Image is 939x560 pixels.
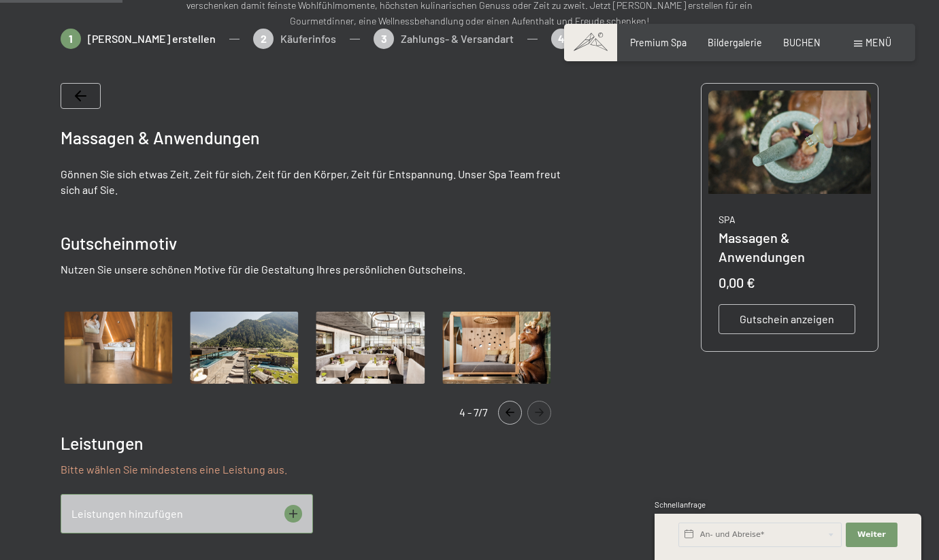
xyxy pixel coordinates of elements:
[630,37,687,48] a: Premium Spa
[708,37,762,48] a: Bildergalerie
[783,37,821,48] a: BUCHEN
[655,500,706,509] span: Schnellanfrage
[857,529,886,540] span: Weiter
[846,523,897,547] button: Weiter
[866,37,891,48] span: Menü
